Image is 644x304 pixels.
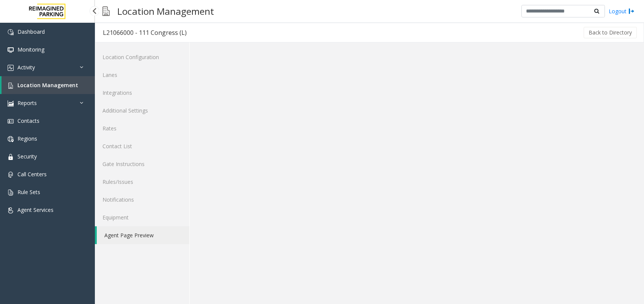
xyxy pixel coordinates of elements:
[103,28,187,38] div: L21066000 - 111 Congress (L)
[628,7,635,15] img: logout
[17,81,78,89] span: Location Management
[8,29,14,35] img: 'icon'
[2,76,95,94] a: Location Management
[17,206,54,213] span: Agent Services
[8,118,14,124] img: 'icon'
[17,117,39,124] span: Contacts
[95,66,189,84] a: Lanes
[102,2,110,20] img: pageIcon
[584,27,637,38] button: Back to Directory
[8,47,14,53] img: 'icon'
[8,136,14,142] img: 'icon'
[8,83,14,89] img: 'icon'
[97,226,189,244] a: Agent Page Preview
[17,135,37,142] span: Regions
[17,153,37,160] span: Security
[95,84,189,102] a: Integrations
[95,48,189,66] a: Location Configuration
[17,46,44,53] span: Monitoring
[8,190,14,196] img: 'icon'
[95,191,189,208] a: Notifications
[95,137,189,155] a: Contact List
[95,155,189,173] a: Gate Instructions
[113,2,218,20] h3: Location Management
[8,207,14,213] img: 'icon'
[95,173,189,191] a: Rules/Issues
[95,208,189,226] a: Equipment
[8,65,14,71] img: 'icon'
[95,102,189,119] a: Additional Settings
[17,64,35,71] span: Activity
[95,119,189,137] a: Rates
[609,7,635,15] a: Logout
[17,171,47,178] span: Call Centers
[8,172,14,178] img: 'icon'
[17,188,40,196] span: Rule Sets
[17,99,37,107] span: Reports
[8,100,14,107] img: 'icon'
[8,154,14,160] img: 'icon'
[17,28,45,35] span: Dashboard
